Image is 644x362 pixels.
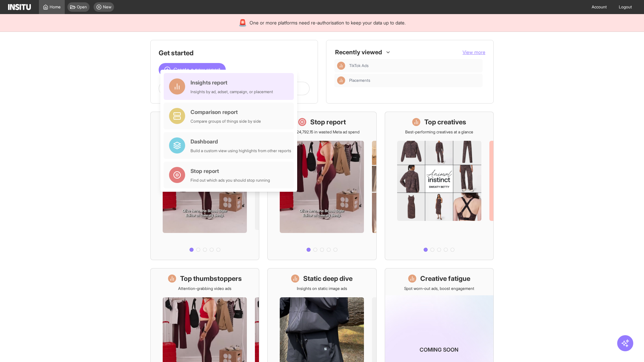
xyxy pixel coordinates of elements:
[385,112,494,260] a: Top creativesBest-performing creatives at a glance
[284,129,360,135] p: Save £24,792.15 in wasted Meta ad spend
[178,286,231,291] p: Attention-grabbing video ads
[191,167,270,175] div: Stop report
[250,19,406,26] span: One or more platforms need re-authorisation to keep your data up to date.
[405,129,473,135] p: Best-performing creatives at a glance
[77,4,87,10] span: Open
[337,62,345,70] div: Insights
[303,274,353,283] h1: Static deep dive
[180,274,242,283] h1: Top thumbstoppers
[191,108,261,116] div: Comparison report
[349,78,480,83] span: Placements
[337,76,345,84] div: Insights
[191,148,291,154] div: Build a custom view using highlights from other reports
[349,78,370,83] span: Placements
[159,63,226,76] button: Create a new report
[191,119,261,124] div: Compare groups of things side by side
[191,178,270,183] div: Find out which ads you should stop running
[349,63,480,68] span: TikTok Ads
[297,286,347,291] p: Insights on static image ads
[191,137,291,145] div: Dashboard
[191,89,273,95] div: Insights by ad, adset, campaign, or placement
[150,112,259,260] a: What's live nowSee all active ads instantly
[103,4,111,10] span: New
[159,48,310,58] h1: Get started
[238,18,247,27] div: 🚨
[50,4,61,10] span: Home
[349,63,369,68] span: TikTok Ads
[267,112,376,260] a: Stop reportSave £24,792.15 in wasted Meta ad spend
[463,49,485,56] button: View more
[8,4,31,10] img: Logo
[173,66,220,74] span: Create a new report
[424,117,466,127] h1: Top creatives
[463,49,485,55] span: View more
[310,117,346,127] h1: Stop report
[191,78,273,86] div: Insights report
